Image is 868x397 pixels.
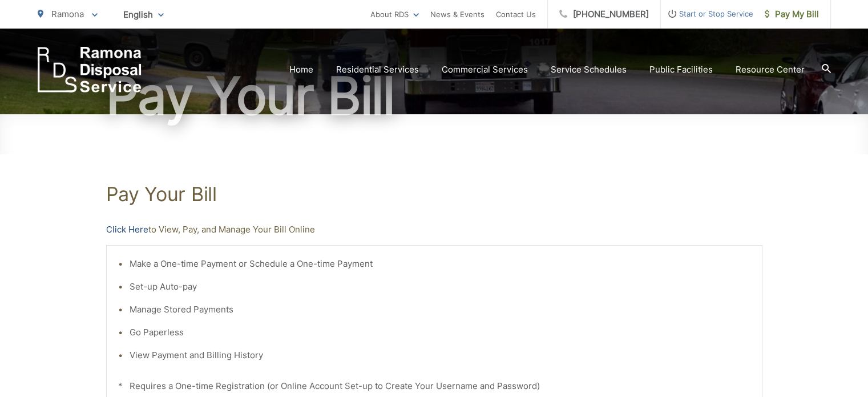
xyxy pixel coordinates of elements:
p: to View, Pay, and Manage Your Bill Online [106,223,762,236]
a: Home [289,63,313,77]
li: Manage Stored Payments [130,303,750,316]
li: View Payment and Billing History [130,348,750,362]
li: Make a One-time Payment or Schedule a One-time Payment [130,257,750,271]
li: Set-up Auto-pay [130,280,750,294]
a: Click Here [106,223,148,236]
a: EDCD logo. Return to the homepage. [38,47,142,93]
a: Service Schedules [551,63,627,77]
p: * Requires a One-time Registration (or Online Account Set-up to Create Your Username and Password) [118,379,750,393]
li: Go Paperless [130,326,750,339]
span: English [115,5,172,25]
a: News & Events [430,7,485,21]
a: Public Facilities [649,63,713,77]
a: Resource Center [736,63,805,77]
a: Commercial Services [442,63,528,77]
span: Ramona [51,9,84,19]
h1: Pay Your Bill [106,183,762,206]
a: Contact Us [496,7,536,21]
a: About RDS [370,7,419,21]
span: Pay My Bill [765,7,819,21]
h1: Pay Your Bill [38,67,831,125]
a: Residential Services [336,63,419,77]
